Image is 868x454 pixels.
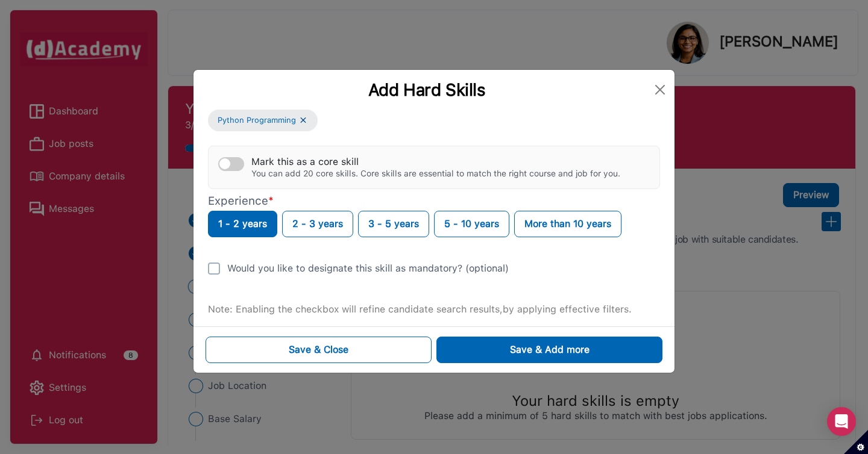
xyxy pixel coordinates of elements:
button: Save & Add more [436,337,662,363]
button: 3 - 5 years [358,211,429,237]
button: 2 - 3 years [282,211,353,237]
div: Save & Add more [510,343,590,357]
div: You can add 20 core skills. Core skills are essential to match the right course and job for you. [251,169,620,179]
p: Experience [208,194,660,208]
div: Save & Close [289,343,348,357]
div: Mark this as a core skill [251,156,620,167]
div: Would you like to designate this skill as mandatory? (optional) [227,261,509,276]
img: unCheck [208,263,220,275]
span: Python Programming [218,114,296,126]
button: 1 - 2 years [208,211,277,237]
button: More than 10 years [514,211,621,237]
button: Mark this as a core skillYou can add 20 core skills. Core skills are essential to match the right... [218,157,244,171]
button: Python Programming [208,110,318,131]
div: Add Hard Skills [203,79,650,100]
label: Note: [208,302,233,317]
button: 5 - 10 years [434,211,509,237]
img: ... [298,115,308,125]
button: Set cookie preferences [844,430,868,454]
button: Close [650,80,670,99]
button: Save & Close [206,337,432,363]
div: Open Intercom Messenger [827,407,856,436]
span: Enabling the checkbox will refine candidate search results,by applying effective filters. [236,303,632,315]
